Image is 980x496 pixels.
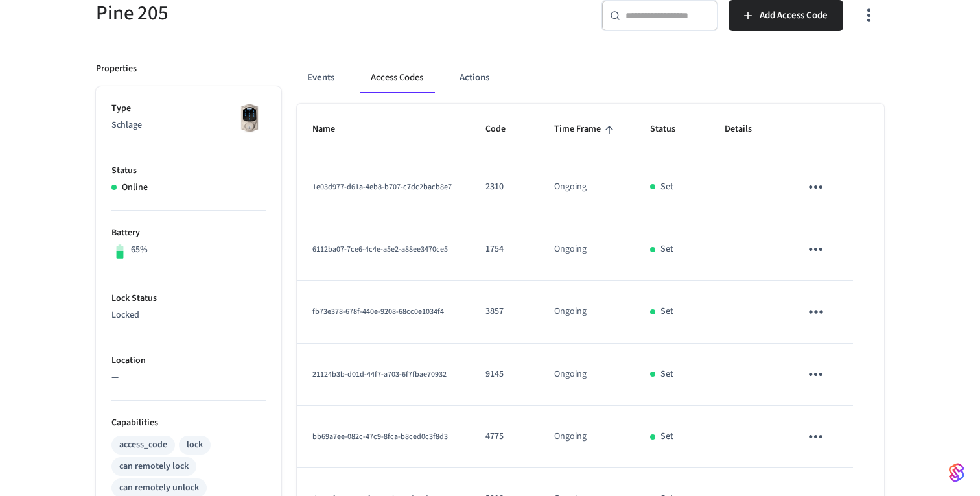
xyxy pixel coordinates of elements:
td: Ongoing [539,344,635,406]
div: access_code [119,438,167,452]
td: Ongoing [539,406,635,468]
p: Status [111,164,266,178]
div: can remotely lock [119,460,189,473]
span: 1e03d977-d61a-4eb8-b707-c7dc2bacb8e7 [312,182,452,193]
p: 1754 [485,242,523,256]
button: Access Codes [360,62,434,93]
span: fb73e378-678f-440e-9208-68cc0e1034f4 [312,306,444,317]
div: can remotely unlock [119,481,199,495]
td: Ongoing [539,156,635,218]
p: 9145 [485,368,523,381]
p: 4775 [485,430,523,443]
p: Properties [96,62,137,76]
span: Time Frame [554,119,618,139]
p: 3857 [485,305,523,318]
span: 6112ba07-7ce6-4c4e-a5e2-a88ee3470ce5 [312,244,448,255]
p: Location [111,354,266,368]
p: Set [660,430,673,443]
p: Set [660,305,673,318]
p: Capabilities [111,416,266,430]
button: Events [297,62,345,93]
p: Type [111,102,266,115]
td: Ongoing [539,218,635,281]
img: Schlage Sense Smart Deadbolt with Camelot Trim, Front [233,102,266,134]
span: bb69a7ee-082c-47c9-8fca-b8ced0c3f8d3 [312,431,448,442]
p: 65% [131,243,148,257]
p: Battery [111,226,266,240]
span: 21124b3b-d01d-44f7-a703-6f7fbae70932 [312,369,447,380]
span: Code [485,119,522,139]
p: — [111,371,266,384]
div: ant example [297,62,884,93]
p: Online [122,181,148,195]
p: 2310 [485,180,523,194]
td: Ongoing [539,281,635,343]
span: Add Access Code [760,7,828,24]
p: Locked [111,309,266,322]
span: Name [312,119,352,139]
img: SeamLogoGradient.69752ec5.svg [949,462,964,483]
span: Status [650,119,692,139]
p: Set [660,368,673,381]
div: lock [187,438,203,452]
p: Set [660,180,673,194]
p: Schlage [111,119,266,132]
p: Set [660,242,673,256]
button: Actions [449,62,500,93]
span: Details [725,119,769,139]
p: Lock Status [111,292,266,305]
